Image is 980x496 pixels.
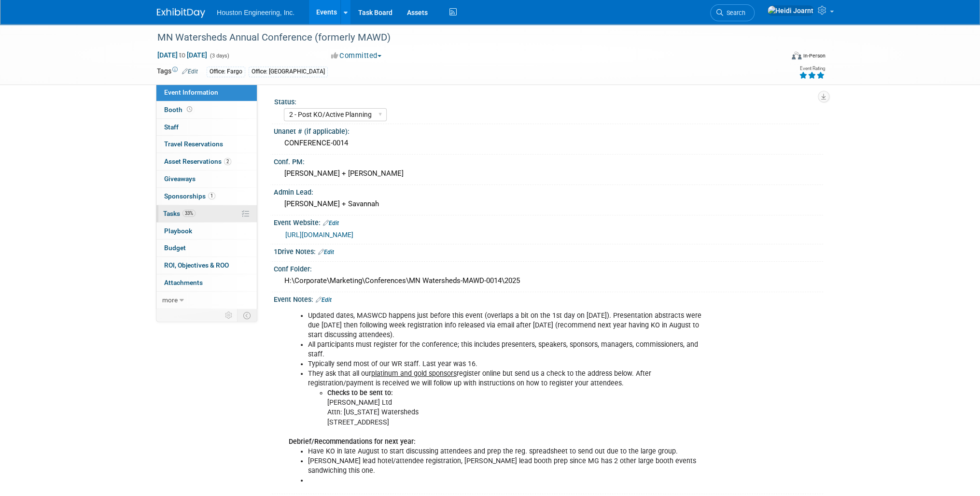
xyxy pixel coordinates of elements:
img: Heidi Joarnt [767,5,814,16]
a: [URL][DOMAIN_NAME] [285,231,353,239]
u: platinum and gold sponsors [371,369,457,378]
span: 33% [182,210,196,217]
a: Search [710,4,755,21]
span: Playbook [164,227,192,235]
button: Committed [328,51,385,61]
span: Budget [164,244,186,252]
div: Office: Fargo [207,67,245,77]
a: Attachments [156,274,257,291]
div: 1Drive Notes: [274,244,823,257]
img: Format-Inperson.png [792,52,801,59]
div: H:\Corporate\Marketing\Conferences\MN Watersheds-MAWD-0014\2025 [281,273,816,288]
div: Event Format [726,50,826,65]
span: more [162,296,178,304]
li: Have KO in late August to start discussing attendees and prep the reg. spreadsheet to send out du... [308,447,711,456]
div: Status: [274,95,819,107]
div: Event Rating [799,66,825,71]
span: Attachments [164,279,203,286]
div: MN Watersheds Annual Conference (formerly MAWD) [154,29,769,46]
span: Sponsorships [164,192,215,200]
div: [PERSON_NAME] + Savannah [281,197,816,212]
li: Updated dates, MASWCD happens just before this event (overlaps a bit on the 1st day on [DATE]). P... [308,311,711,340]
div: Office: [GEOGRAPHIC_DATA] [249,67,328,77]
span: Event Information [164,88,218,96]
li: [PERSON_NAME] Ltd Attn: [US_STATE] Watersheds [STREET_ADDRESS] [327,388,711,427]
div: Admin Lead: [274,185,823,197]
li: Typically send most of our WR staff. Last year was 16. [308,359,711,369]
a: Giveaways [156,170,257,187]
a: Event Information [156,84,257,101]
div: Event Notes: [274,292,823,305]
div: [PERSON_NAME] + [PERSON_NAME] [281,166,816,181]
li: [PERSON_NAME] lead hotel/attendee registration, [PERSON_NAME] lead booth prep since MG has 2 othe... [308,456,711,476]
a: Edit [316,297,332,303]
div: Conf. PM: [274,155,823,167]
a: Edit [318,249,334,255]
div: In-Person [803,52,826,59]
a: ROI, Objectives & ROO [156,257,257,274]
a: Travel Reservations [156,136,257,153]
span: (3 days) [209,53,229,59]
b: Checks to be sent to: [327,389,393,397]
span: Giveaways [164,175,196,183]
span: Staff [164,123,179,131]
a: Playbook [156,223,257,240]
div: Event Website: [274,215,823,228]
div: Conf Folder: [274,262,823,274]
span: 2 [224,158,231,165]
div: CONFERENCE-0014 [281,136,816,151]
span: Booth [164,106,194,113]
span: Travel Reservations [164,140,223,148]
b: Debrief/Recommendations for next year: [289,438,416,446]
a: Tasks33% [156,205,257,222]
span: [DATE] [DATE] [157,51,208,59]
a: Budget [156,240,257,256]
a: more [156,292,257,309]
td: Toggle Event Tabs [238,309,257,322]
div: Unanet # (if applicable): [274,124,823,136]
a: Asset Reservations2 [156,153,257,170]
a: Sponsorships1 [156,188,257,205]
a: Staff [156,119,257,136]
span: Booth not reserved yet [185,106,194,113]
span: Houston Engineering, Inc. [217,9,294,16]
span: 1 [208,192,215,199]
li: They ask that all our register online but send us a check to the address below. After registratio... [308,369,711,427]
span: Asset Reservations [164,157,231,165]
a: Edit [323,220,339,227]
a: Booth [156,101,257,118]
span: to [178,51,187,59]
td: Tags [157,66,198,77]
span: Search [723,9,745,16]
li: All participants must register for the conference; this includes presenters, speakers, sponsors, ... [308,340,711,359]
span: ROI, Objectives & ROO [164,261,229,269]
td: Personalize Event Tab Strip [221,309,238,322]
span: Tasks [163,210,196,217]
a: Edit [182,68,198,75]
img: ExhibitDay [157,8,205,18]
